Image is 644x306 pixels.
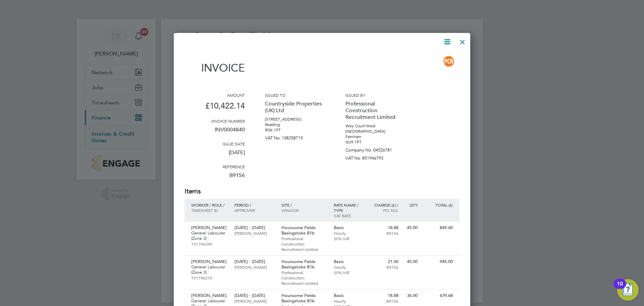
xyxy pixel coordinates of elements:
p: TS1796270 [191,275,228,280]
p: Worker / Role / [191,202,228,208]
p: Hounsome Fields Basingstoke B1b [281,293,327,304]
h3: Issue date [184,141,245,146]
p: 20% VAT [334,270,363,275]
p: Professional Construction Recruitment Limited [281,270,327,286]
p: [PERSON_NAME] [191,225,228,230]
div: 10 [617,284,623,293]
p: Farnham [345,134,406,139]
p: Hourly [334,230,363,236]
p: Professional Construction Recruitment Limited [281,236,327,252]
p: £10,422.14 [184,98,245,118]
p: Charge (£) / [369,202,398,208]
p: 679.68 [424,293,453,298]
p: 21.00 [369,259,398,264]
p: B9156 [184,169,245,187]
p: Hourly [334,264,363,270]
h3: Amount [184,92,245,98]
p: [PERSON_NAME] [234,298,274,304]
h2: Items [184,187,460,196]
p: General Labourer (Zone 3) [191,230,228,241]
button: Open Resource Center, 10 new notifications [617,279,639,301]
p: General Labourer (Zone 3) [191,264,228,275]
p: 945.00 [424,259,453,264]
p: VAT rate [334,213,363,218]
p: [STREET_ADDRESS] [265,117,325,122]
p: TS1796269 [191,241,228,247]
p: INV0004840 [184,124,245,141]
p: 20% VAT [334,236,363,241]
h3: Invoice number [184,118,245,124]
p: 45.00 [405,225,418,230]
p: Timesheet ID [191,208,228,213]
p: Site / [281,202,327,208]
p: Basic [334,259,363,264]
p: [DATE] [184,146,245,164]
p: [DATE] - [DATE] [234,225,274,230]
p: VAT No: 108258715 [265,133,325,141]
p: B9156 [369,298,398,304]
p: Hounsome Fields Basingstoke B1b [281,259,327,270]
p: Professional Construction Recruitment Limited [345,98,406,123]
p: [PERSON_NAME] [191,293,228,298]
p: 36.00 [405,293,418,298]
p: 18.88 [369,293,398,298]
h1: Invoice [184,61,245,74]
p: RG6 1PT [265,127,325,133]
p: Vendor [281,208,327,213]
p: Po. No. [369,208,398,213]
p: Countryside Properties (UK) Ltd [265,98,325,117]
p: VAT No: 851946793 [345,153,406,161]
p: B9156 [369,230,398,236]
p: Rate name / type [334,202,363,213]
p: Wey Court West [345,123,406,129]
h3: Issued to [265,92,325,98]
p: Period / [234,202,274,208]
p: [PERSON_NAME] [191,259,228,264]
p: Hourly [334,298,363,304]
p: Company No: 04526781 [345,145,406,153]
img: pcrnet-logo-remittance.png [440,51,460,72]
h3: Issued by [345,92,406,98]
p: QTY [405,202,418,208]
p: Basic [334,225,363,230]
p: [DATE] - [DATE] [234,293,274,298]
p: 849.60 [424,225,453,230]
p: [PERSON_NAME] [234,230,274,236]
p: GU9 7PT [345,139,406,145]
h3: Reference [184,164,245,169]
p: 18.88 [369,225,398,230]
p: 45.00 [405,259,418,264]
p: [PERSON_NAME] [234,264,274,270]
p: [DATE] - [DATE] [234,259,274,264]
p: Total (£) [424,202,453,208]
p: [GEOGRAPHIC_DATA] [345,129,406,134]
p: Approver [234,208,274,213]
p: Basic [334,293,363,298]
p: B9156 [369,264,398,270]
p: Hounsome Fields Basingstoke B1b [281,225,327,236]
p: Reading [265,122,325,127]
